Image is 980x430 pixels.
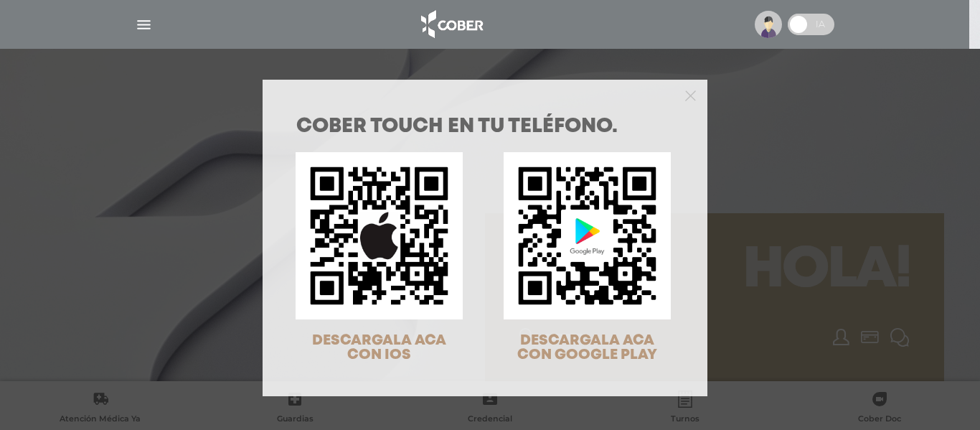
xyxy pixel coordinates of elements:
[296,152,463,319] img: qr-code
[296,117,674,137] h1: COBER TOUCH en tu teléfono.
[685,88,696,101] button: Close
[504,152,671,319] img: qr-code
[517,334,657,362] span: DESCARGALA ACA CON GOOGLE PLAY
[312,334,446,362] span: DESCARGALA ACA CON IOS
